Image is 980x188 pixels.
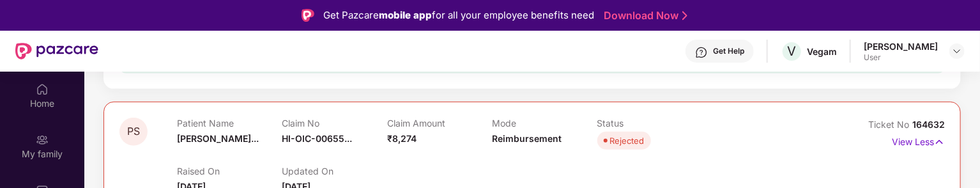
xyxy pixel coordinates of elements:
p: Status [597,118,702,129]
span: V [788,43,797,59]
p: Patient Name [177,118,282,129]
img: svg+xml;base64,PHN2ZyB4bWxucz0iaHR0cDovL3d3dy53My5vcmcvMjAwMC9zdmciIHdpZHRoPSIxNyIgaGVpZ2h0PSIxNy... [934,135,945,149]
span: Reimbursement [492,133,562,144]
div: User [864,52,938,63]
p: Updated On [282,166,387,176]
span: [PERSON_NAME]... [177,133,259,144]
div: [PERSON_NAME] [864,40,938,52]
img: Stroke [682,9,687,22]
p: View Less [892,132,945,149]
img: svg+xml;base64,PHN2ZyBpZD0iRHJvcGRvd24tMzJ4MzIiIHhtbG5zPSJodHRwOi8vd3d3LnczLm9yZy8yMDAwL3N2ZyIgd2... [952,46,962,56]
img: svg+xml;base64,PHN2ZyBpZD0iSGVscC0zMngzMiIgeG1sbnM9Imh0dHA6Ly93d3cudzMub3JnLzIwMDAvc3ZnIiB3aWR0aD... [695,46,708,59]
span: PS [127,126,140,137]
img: svg+xml;base64,PHN2ZyBpZD0iSG9tZSIgeG1sbnM9Imh0dHA6Ly93d3cudzMub3JnLzIwMDAvc3ZnIiB3aWR0aD0iMjAiIG... [36,83,49,96]
img: New Pazcare Logo [15,43,98,59]
a: Download Now [604,9,684,22]
div: Rejected [610,134,645,147]
span: ₹8,274 [387,133,417,144]
img: svg+xml;base64,PHN2ZyB3aWR0aD0iMjAiIGhlaWdodD0iMjAiIHZpZXdCb3g9IjAgMCAyMCAyMCIgZmlsbD0ibm9uZSIgeG... [36,134,49,146]
div: Get Help [713,46,744,56]
span: Ticket No [868,119,912,130]
p: Raised On [177,166,282,176]
p: Claim Amount [387,118,492,129]
p: Claim No [282,118,387,129]
p: Mode [492,118,597,129]
span: 164632 [912,119,945,130]
div: Vegam [807,45,837,58]
img: Logo [302,9,314,22]
span: HI-OIC-00655... [282,133,352,144]
div: Get Pazcare for all your employee benefits need [323,8,594,23]
strong: mobile app [379,9,432,21]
